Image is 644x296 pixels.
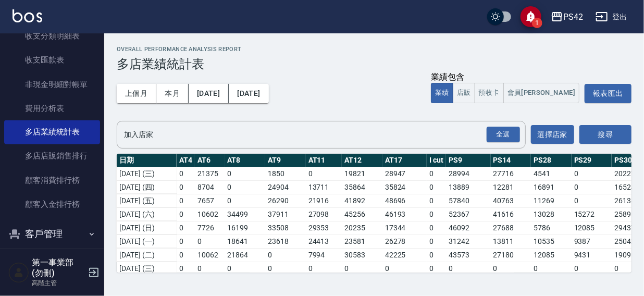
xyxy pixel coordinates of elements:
td: 0 [531,262,572,275]
td: 0 [195,262,225,275]
button: 登出 [591,7,631,27]
button: Open [485,125,522,145]
td: 21864 [225,248,266,262]
td: 27180 [491,248,531,262]
button: [DATE] [229,84,268,103]
td: 13711 [306,180,342,194]
td: 43573 [446,248,491,262]
td: 12281 [491,180,531,194]
td: 26290 [265,194,306,207]
td: 28947 [382,167,427,180]
td: 27716 [491,167,531,180]
td: 46193 [382,207,427,221]
td: 41892 [342,194,382,207]
button: 預收卡 [475,83,504,103]
td: 0 [177,235,195,248]
td: 29353 [306,221,342,235]
td: 15272 [572,207,612,221]
td: 35864 [342,180,382,194]
button: 搜尋 [579,125,631,144]
td: 23581 [342,235,382,248]
td: 0 [225,262,266,275]
button: 選擇店家 [531,125,574,144]
td: 10535 [531,235,572,248]
td: 42225 [382,248,427,262]
td: 13889 [446,180,491,194]
td: 24904 [265,180,306,194]
h2: Overall Performance Analysis Report [117,46,631,53]
td: 0 [446,262,491,275]
td: 0 [427,167,446,180]
td: 0 [177,248,195,262]
td: 26278 [382,235,427,248]
td: 16199 [225,221,266,235]
button: 會員[PERSON_NAME] [503,83,580,103]
td: 27098 [306,207,342,221]
td: 0 [427,194,446,207]
td: 23618 [265,235,306,248]
td: [DATE] (四) [117,180,177,194]
td: 57840 [446,194,491,207]
td: 52367 [446,207,491,221]
td: 30583 [342,248,382,262]
td: 7726 [195,221,225,235]
td: 0 [491,262,531,275]
th: AT4 [177,154,195,167]
td: 31242 [446,235,491,248]
td: 0 [382,262,427,275]
td: 35824 [382,180,427,194]
td: 8704 [195,180,225,194]
div: PS42 [563,10,583,23]
div: 全選 [487,127,520,143]
td: 0 [427,248,446,262]
td: 27688 [491,221,531,235]
td: 0 [427,221,446,235]
td: 9431 [572,248,612,262]
th: AT11 [306,154,342,167]
a: 費用分析表 [4,96,100,120]
td: 5786 [531,221,572,235]
td: 7994 [306,248,342,262]
th: PS28 [531,154,572,167]
a: 收支分類明細表 [4,24,100,48]
td: 46092 [446,221,491,235]
a: 多店業績統計表 [4,120,100,144]
a: 報表匯出 [585,88,631,97]
td: 17344 [382,221,427,235]
th: I cut [427,154,446,167]
td: 0 [572,194,612,207]
td: 0 [427,235,446,248]
td: 20235 [342,221,382,235]
button: 店販 [453,83,475,103]
th: AT17 [382,154,427,167]
td: 21916 [306,194,342,207]
td: 0 [427,207,446,221]
td: [DATE] (一) [117,235,177,248]
td: 7657 [195,194,225,207]
button: 員工及薪資 [4,248,100,275]
button: 報表匯出 [585,84,631,103]
td: 11269 [531,194,572,207]
td: 0 [572,180,612,194]
td: 13028 [531,207,572,221]
td: 0 [427,262,446,275]
td: 0 [306,167,342,180]
img: Logo [13,9,42,22]
td: [DATE] (三) [117,262,177,275]
button: [DATE] [189,84,229,103]
td: 10062 [195,248,225,262]
a: 非現金明細對帳單 [4,72,100,96]
td: 13811 [491,235,531,248]
td: 10602 [195,207,225,221]
th: PS14 [491,154,531,167]
a: 顧客入金排行榜 [4,193,100,217]
td: 48696 [382,194,427,207]
td: [DATE] (六) [117,207,177,221]
td: [DATE] (五) [117,194,177,207]
td: 0 [306,262,342,275]
td: 12085 [572,221,612,235]
td: 1850 [265,167,306,180]
td: 18641 [225,235,266,248]
h3: 多店業績統計表 [117,57,631,71]
td: 40763 [491,194,531,207]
